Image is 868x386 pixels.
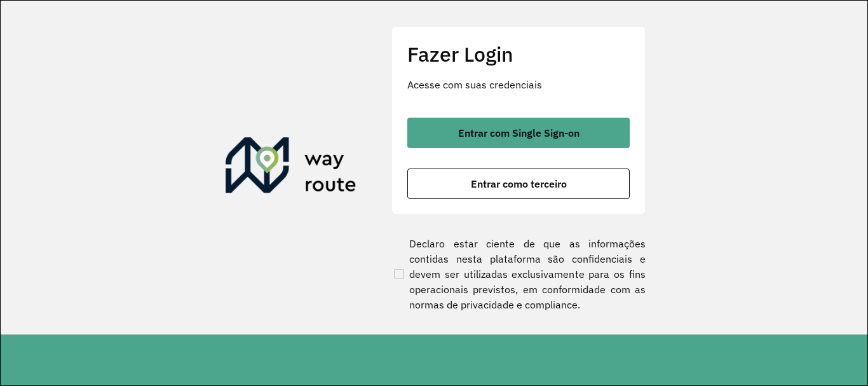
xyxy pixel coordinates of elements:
span: Entrar como terceiro [471,179,567,189]
button: button [407,118,630,148]
h2: Fazer Login [407,42,630,66]
p: Acesse com suas credenciais [407,77,630,92]
img: Roteirizador AmbevTech [226,137,356,198]
label: Declaro estar ciente de que as informações contidas nesta plataforma são confidenciais e devem se... [391,236,646,312]
button: button [407,169,630,199]
span: Entrar com Single Sign-on [458,128,580,138]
